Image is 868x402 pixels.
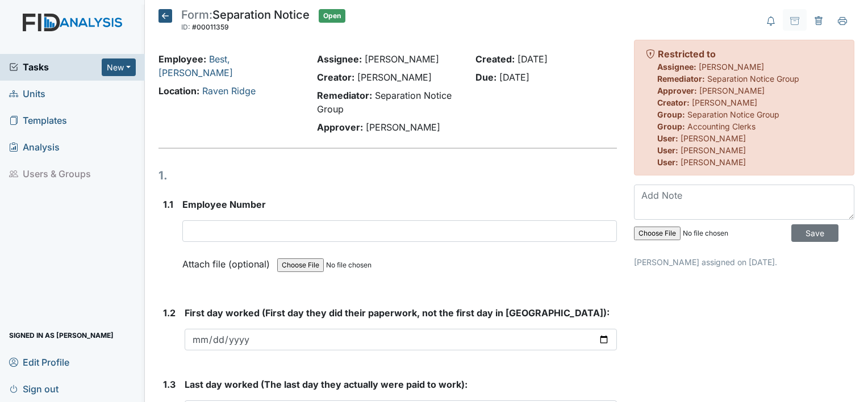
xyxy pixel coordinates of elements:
span: #00011359 [192,23,229,31]
span: Employee Number [182,199,266,210]
span: Analysis [9,139,60,156]
span: Accounting Clerks [687,122,756,131]
strong: Assignee: [657,62,696,72]
label: 1.2 [163,306,176,320]
span: [DATE] [518,53,548,65]
span: Open [319,9,345,23]
span: [PERSON_NAME] [357,72,432,83]
p: [PERSON_NAME] assigned on [DATE]. [634,256,854,268]
strong: Group: [657,122,685,131]
span: Sign out [9,380,59,397]
span: Separation Notice Group [707,74,799,83]
div: Separation Notice [181,9,310,34]
label: 1.1 [163,198,173,211]
span: Signed in as [PERSON_NAME] [9,326,114,344]
span: [PERSON_NAME] [681,145,746,155]
strong: User: [657,133,678,143]
strong: Due: [475,72,496,83]
strong: Location: [158,85,199,97]
span: Form: [181,8,212,22]
span: [PERSON_NAME] [366,122,440,133]
strong: Restricted to [658,48,716,60]
label: Attach file (optional) [182,251,274,271]
span: ID: [181,23,190,31]
strong: User: [657,145,678,155]
strong: Approver: [657,86,697,95]
strong: Creator: [317,72,354,83]
strong: Group: [657,110,685,119]
span: [PERSON_NAME] [681,157,746,167]
h1: 1. [158,167,617,184]
input: Save [791,224,838,242]
span: [PERSON_NAME] [699,62,764,72]
strong: Creator: [657,98,690,107]
span: Units [9,85,45,103]
strong: Assignee: [317,53,362,65]
span: Separation Notice Group [687,110,779,119]
span: [PERSON_NAME] [681,133,746,143]
strong: Remediator: [317,90,372,101]
span: [DATE] [499,72,529,83]
span: [PERSON_NAME] [692,98,757,107]
strong: User: [657,157,678,167]
span: Separation Notice Group [317,90,452,115]
strong: Employee: [158,53,206,65]
span: First day worked (First day they did their paperwork, not the first day in [GEOGRAPHIC_DATA]): [185,307,610,319]
span: Templates [9,112,67,129]
button: New [102,58,136,76]
span: [PERSON_NAME] [699,86,765,95]
label: 1.3 [163,378,176,391]
strong: Approver: [317,122,363,133]
span: Last day worked (The last day they actually were paid to work): [185,379,468,390]
strong: Remediator: [657,74,705,83]
span: [PERSON_NAME] [365,53,439,65]
a: Raven Ridge [202,85,256,97]
a: Tasks [9,60,102,74]
strong: Created: [475,53,515,65]
span: Edit Profile [9,353,69,371]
